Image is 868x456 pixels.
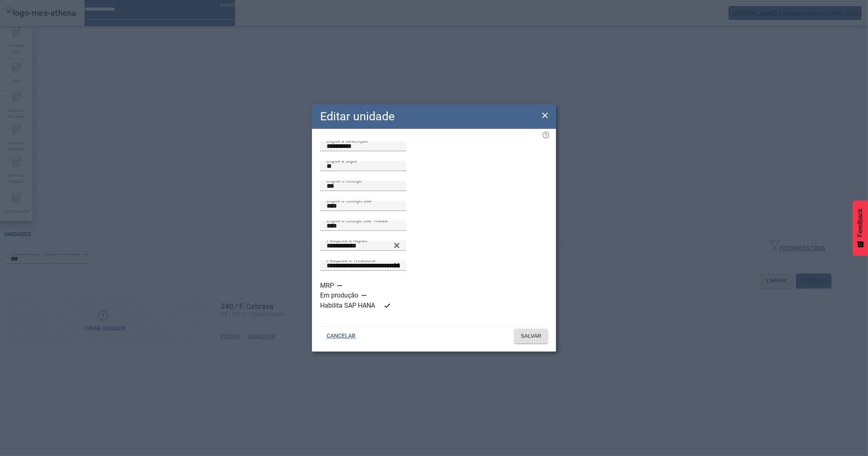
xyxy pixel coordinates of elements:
[320,108,395,125] h2: Editar unidade
[327,178,362,183] mat-label: Digite o Código
[327,198,373,203] mat-label: Digite o Código SAP
[327,138,368,143] mat-label: Digite a descrição
[320,291,360,300] label: Em produção
[327,158,357,163] mat-label: Digite a sigla
[327,241,400,251] input: Number
[327,237,367,243] mat-label: Pesquise a região
[327,332,355,340] span: CANCELAR
[327,217,388,223] mat-label: Digite o Código SAP HANA
[320,281,336,291] label: MRP
[857,208,864,237] span: Feedback
[327,261,400,271] input: Number
[327,257,375,263] mat-label: Pesquise o Timezone
[521,332,541,340] span: SALVAR
[320,301,377,311] label: Habilita SAP HANA
[853,200,868,256] button: Feedback - Mostrar pesquisa
[514,329,548,343] button: SALVAR
[320,329,362,343] button: CANCELAR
